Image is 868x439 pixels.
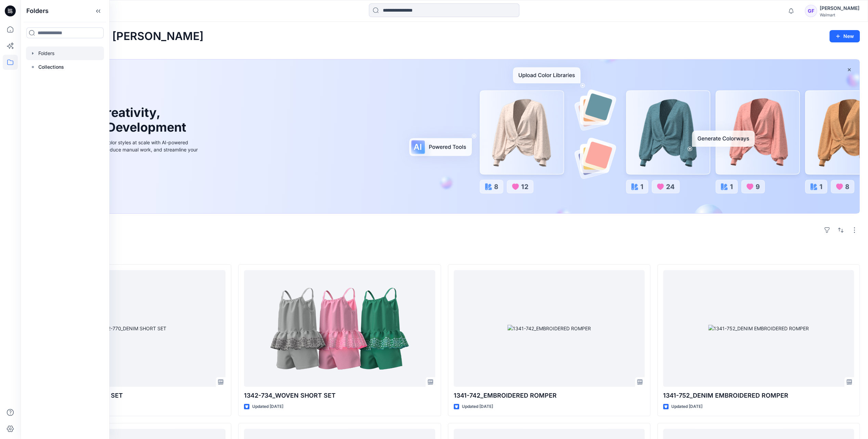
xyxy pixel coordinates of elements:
[663,391,854,400] p: 1341-752_DENIM EMBROIDERED ROMPER
[663,270,854,387] a: 1341-752_DENIM EMBROIDERED ROMPER
[829,30,860,42] button: New
[671,403,702,410] p: Updated [DATE]
[29,30,204,43] h2: Welcome back, [PERSON_NAME]
[454,391,645,400] p: 1341-742_EMBROIDERED ROMPER
[252,403,283,410] p: Updated [DATE]
[38,63,64,71] p: Collections
[820,12,859,17] div: Walmart
[35,391,225,400] p: 1342-770_DENIM SHORT SET
[46,139,199,160] div: Explore ideas faster and recolor styles at scale with AI-powered tools that boost creativity, red...
[805,5,817,17] div: GF
[462,403,493,410] p: Updated [DATE]
[35,270,225,387] a: 1342-770_DENIM SHORT SET
[244,391,435,400] p: 1342-734_WOVEN SHORT SET
[244,270,435,387] a: 1342-734_WOVEN SHORT SET
[46,169,199,182] a: Discover more
[454,270,645,387] a: 1341-742_EMBROIDERED ROMPER
[29,249,860,257] h4: Styles
[820,4,859,12] div: [PERSON_NAME]
[46,105,189,135] h1: Unleash Creativity, Speed Up Development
